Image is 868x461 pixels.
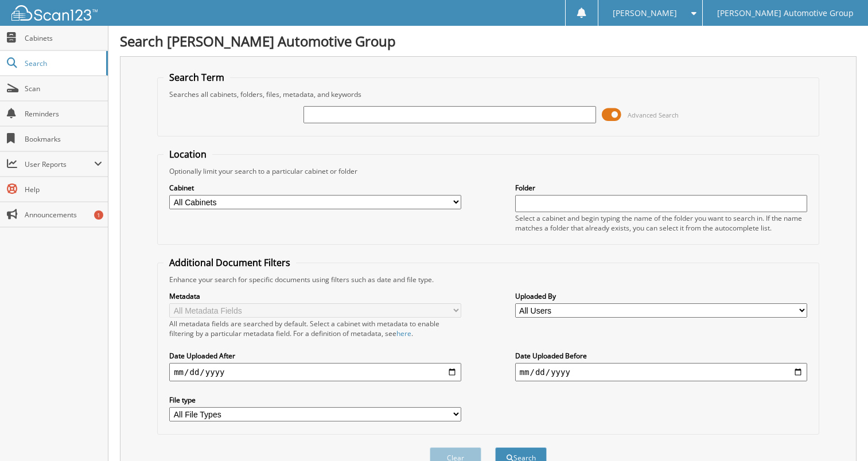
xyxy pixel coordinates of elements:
[25,185,102,194] span: Help
[25,33,102,43] span: Cabinets
[169,319,461,338] div: All metadata fields are searched by default. Select a cabinet with metadata to enable filtering b...
[515,291,807,301] label: Uploaded By
[164,275,813,284] div: Enhance your search for specific documents using filters such as date and file type.
[169,395,461,405] label: File type
[164,89,813,99] div: Searches all cabinets, folders, files, metadata, and keywords
[164,166,813,176] div: Optionally limit your search to a particular cabinet or folder
[169,351,461,361] label: Date Uploaded After
[396,329,411,338] a: here
[25,84,102,93] span: Scan
[25,109,102,119] span: Reminders
[169,291,461,301] label: Metadata
[11,5,98,21] img: scan123-logo-white.svg
[164,71,230,84] legend: Search Term
[169,183,461,193] label: Cabinet
[25,134,102,144] span: Bookmarks
[120,32,857,50] h1: Search [PERSON_NAME] Automotive Group
[515,363,807,381] input: end
[628,111,679,119] span: Advanced Search
[515,183,807,193] label: Folder
[25,58,100,68] span: Search
[25,210,102,220] span: Announcements
[717,10,854,17] span: [PERSON_NAME] Automotive Group
[515,213,807,233] div: Select a cabinet and begin typing the name of the folder you want to search in. If the name match...
[613,10,677,17] span: [PERSON_NAME]
[164,256,296,269] legend: Additional Document Filters
[515,351,807,361] label: Date Uploaded Before
[94,210,103,220] div: 1
[169,363,461,381] input: start
[25,159,94,169] span: User Reports
[164,148,212,161] legend: Location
